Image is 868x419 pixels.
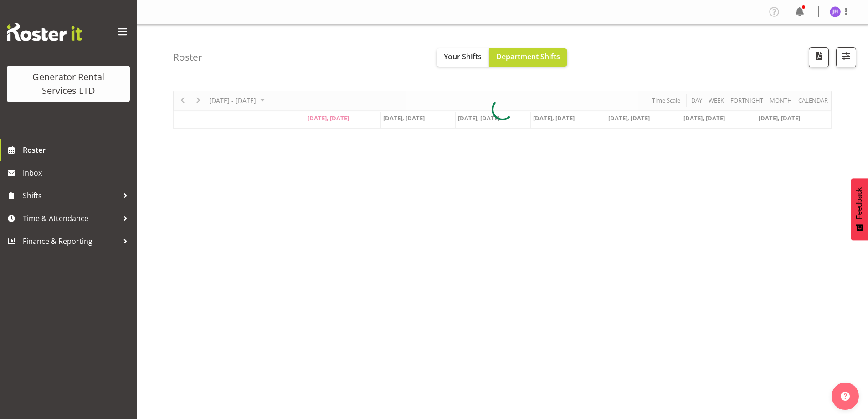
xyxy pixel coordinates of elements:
[16,70,121,98] div: Generator Rental Services LTD
[7,23,82,41] img: Rosterit website logo
[841,392,850,401] img: help-xxl-2.png
[855,187,863,219] span: Feedback
[851,178,868,240] button: Feedback - Show survey
[444,52,482,62] span: Your Shifts
[496,52,560,62] span: Department Shifts
[23,189,118,202] span: Shifts
[23,234,118,248] span: Finance & Reporting
[809,47,829,67] button: Download a PDF of the roster according to the set date range.
[23,166,132,180] span: Inbox
[830,6,841,17] img: james-hilhorst5206.jpg
[437,48,489,67] button: Your Shifts
[489,48,567,67] button: Department Shifts
[173,52,202,62] h4: Roster
[23,143,132,157] span: Roster
[836,47,856,67] button: Filter Shifts
[23,212,118,225] span: Time & Attendance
